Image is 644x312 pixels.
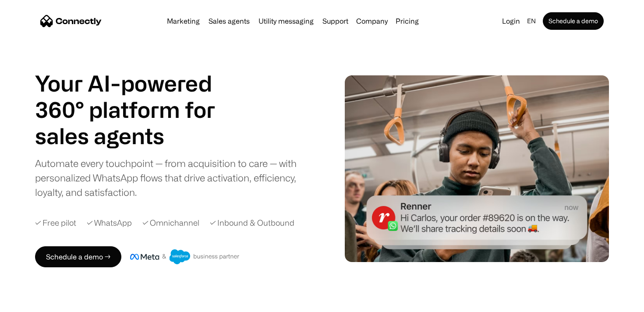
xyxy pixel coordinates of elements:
[205,18,253,25] a: Sales agents
[35,246,121,267] a: Schedule a demo →
[392,18,422,25] a: Pricing
[18,297,53,309] ul: Language list
[130,249,240,264] img: Meta and Salesforce business partner badge.
[356,15,388,27] div: Company
[87,217,132,229] div: ✓ WhatsApp
[35,123,237,149] div: carousel
[527,15,536,27] div: en
[319,18,352,25] a: Support
[35,217,76,229] div: ✓ Free pilot
[9,296,53,309] aside: Language selected: English
[255,18,317,25] a: Utility messaging
[35,156,311,199] div: Automate every touchpoint — from acquisition to care — with personalized WhatsApp flows that driv...
[35,123,237,149] h1: sales agents
[524,15,541,27] div: en
[210,217,294,229] div: ✓ Inbound & Outbound
[142,217,199,229] div: ✓ Omnichannel
[354,15,390,27] div: Company
[35,70,237,123] h1: Your AI-powered 360° platform for
[40,14,102,28] a: home
[35,123,237,149] div: 1 of 4
[543,12,604,30] a: Schedule a demo
[163,18,203,25] a: Marketing
[499,15,524,27] a: Login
